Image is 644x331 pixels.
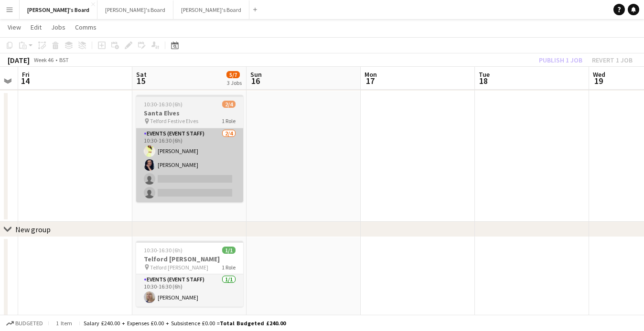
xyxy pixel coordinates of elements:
[136,109,243,117] h3: Santa Elves
[249,75,262,86] span: 16
[136,241,243,307] app-job-card: 10:30-16:30 (6h)1/1Telford [PERSON_NAME] Telford [PERSON_NAME]1 RoleEvents (Event Staff)1/110:30-...
[222,101,236,108] span: 2/4
[5,318,44,329] button: Budgeted
[222,264,236,271] span: 1 Role
[220,320,286,327] span: Total Budgeted £240.00
[136,70,147,79] span: Sat
[135,75,147,86] span: 15
[250,70,262,79] span: Sun
[15,320,43,327] span: Budgeted
[227,79,242,86] div: 3 Jobs
[222,117,236,124] span: 1 Role
[47,21,69,33] a: Jobs
[4,21,25,33] a: View
[84,320,286,327] div: Salary £240.00 + Expenses £0.00 + Subsistence £0.00 =
[136,255,243,263] h3: Telford [PERSON_NAME]
[593,70,605,79] span: Wed
[15,225,51,234] div: New group
[150,264,208,271] span: Telford [PERSON_NAME]
[21,75,30,86] span: 14
[144,101,182,108] span: 10:30-16:30 (6h)
[136,128,243,202] app-card-role: Events (Event Staff)2/410:30-16:30 (6h)[PERSON_NAME][PERSON_NAME]
[31,23,42,31] span: Edit
[144,247,182,254] span: 10:30-16:30 (6h)
[479,70,490,79] span: Tue
[75,23,97,31] span: Comms
[59,56,69,63] div: BST
[136,95,243,202] app-job-card: 10:30-16:30 (6h)2/4Santa Elves Telford Festive Elves1 RoleEvents (Event Staff)2/410:30-16:30 (6h)...
[51,23,65,31] span: Jobs
[365,70,377,79] span: Mon
[150,117,198,124] span: Telford Festive Elves
[20,0,97,19] button: [PERSON_NAME]'s Board
[363,75,377,86] span: 17
[173,0,249,19] button: [PERSON_NAME]'s Board
[477,75,490,86] span: 18
[32,56,55,63] span: Week 46
[8,55,30,65] div: [DATE]
[226,71,240,78] span: 5/7
[136,274,243,307] app-card-role: Events (Event Staff)1/110:30-16:30 (6h)[PERSON_NAME]
[222,247,236,254] span: 1/1
[71,21,100,33] a: Comms
[591,75,605,86] span: 19
[53,320,75,327] span: 1 item
[8,23,21,31] span: View
[22,70,30,79] span: Fri
[97,0,173,19] button: [PERSON_NAME]'s Board
[27,21,45,33] a: Edit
